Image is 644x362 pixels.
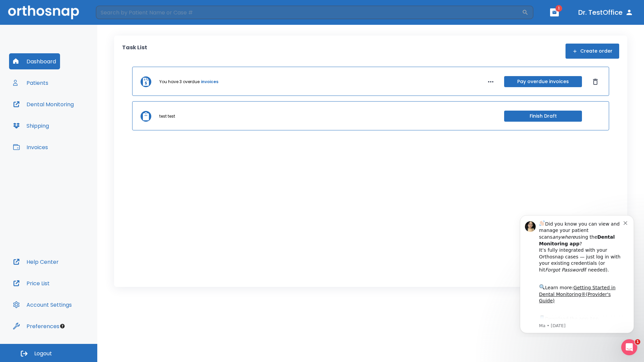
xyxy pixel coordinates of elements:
[9,96,78,112] button: Dental Monitoring
[9,139,52,155] button: Invoices
[576,6,636,18] button: Dr. TestOffice
[9,53,60,69] button: Dashboard
[504,111,582,122] button: Finish Draft
[590,76,601,87] button: Dismiss
[635,339,640,345] span: 1
[29,107,89,119] a: App Store
[122,44,147,59] p: Task List
[9,275,54,291] button: Price List
[9,118,53,134] button: Shipping
[159,79,200,85] p: You have 3 overdue
[621,339,637,355] iframe: Intercom live chat
[201,79,218,85] a: invoices
[9,254,63,270] button: Help Center
[510,209,644,337] iframe: Intercom notifications message
[159,113,175,119] p: test test
[114,10,119,16] button: Dismiss notification
[555,5,562,12] span: 1
[34,350,52,357] span: Logout
[9,297,76,313] button: Account Settings
[566,44,619,59] button: Create order
[8,5,79,19] img: Orthosnap
[29,114,114,120] p: Message from Ma, sent 6w ago
[9,75,52,91] button: Patients
[9,318,63,334] button: Preferences
[29,105,114,139] div: Download the app: | ​ Let us know if you need help getting started!
[59,323,65,329] div: Tooltip anchor
[96,6,522,19] input: Search by Patient Name or Case #
[504,76,582,87] button: Pay overdue invoices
